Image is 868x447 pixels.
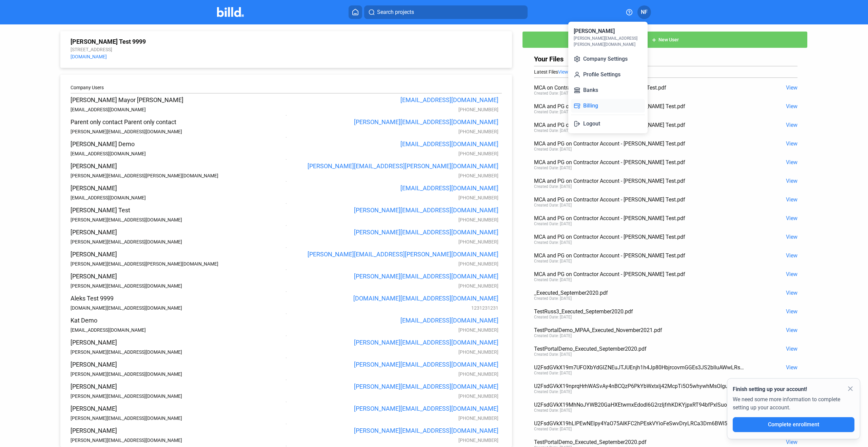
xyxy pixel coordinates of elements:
button: Banks [571,83,645,97]
button: Billing [571,99,645,113]
button: Profile Settings [571,68,645,81]
div: [PERSON_NAME] [574,27,615,35]
button: Logout [571,117,645,131]
button: Company Settings [571,52,645,66]
div: [PERSON_NAME][EMAIL_ADDRESS][PERSON_NAME][DOMAIN_NAME] [574,35,642,47]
